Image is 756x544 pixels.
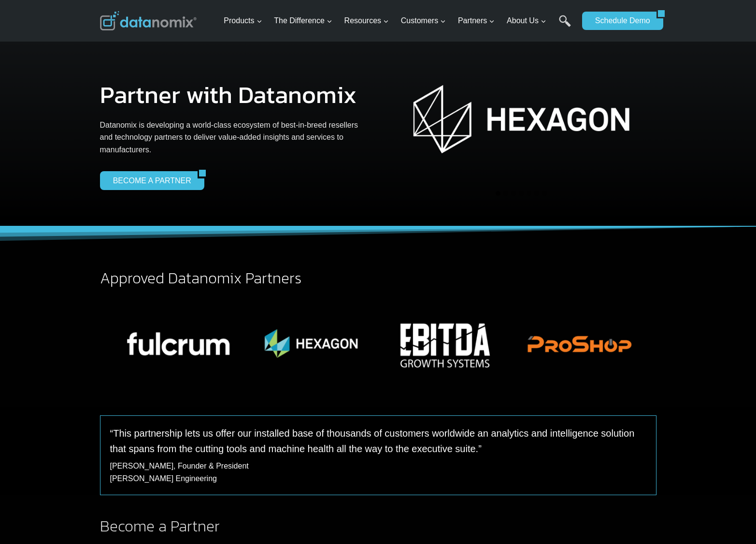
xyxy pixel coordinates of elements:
[220,5,577,37] nav: Primary Navigation
[582,12,656,30] a: Schedule Demo
[512,296,646,385] img: Datanomix + ProShop ERP
[386,73,656,185] div: 1 of 7
[534,191,539,196] button: Go to slide 6
[100,11,197,30] img: Datanomix
[511,191,516,196] button: Go to slide 3
[224,15,262,27] span: Products
[110,426,646,456] p: “This partnership lets us offer our installed base of thousands of customers worldwide an analyti...
[386,190,656,197] ul: Select a slide to show
[519,191,524,196] button: Go to slide 4
[378,296,513,385] div: 5 of 12
[401,15,446,27] span: Customers
[100,171,198,190] a: BECOME A PARTNER
[496,191,500,196] button: Go to slide 1
[507,15,546,27] span: About Us
[100,518,656,534] h2: Become a Partner
[527,191,531,196] button: Go to slide 5
[512,296,646,385] div: 6 of 12
[100,119,371,156] p: Datanomix is developing a world-class ecosystem of best-in-breed resellers and technology partner...
[110,296,646,385] div: Photo Gallery Carousel
[542,191,547,196] button: Go to slide 7
[110,462,249,470] span: [PERSON_NAME], Founder & President
[100,270,656,286] h2: Approved Datanomix Partners
[110,474,217,483] span: [PERSON_NAME] Engineering
[244,296,378,385] div: 4 of 12
[274,15,332,27] span: The Difference
[458,15,495,27] span: Partners
[244,296,378,385] img: Datanomix + Hexagon Manufacturing Intelligence
[413,82,630,156] img: Hexagon + Datanomix
[559,15,571,37] a: Search
[100,83,371,107] h1: Partner with Datanomix
[344,15,389,27] span: Resources
[110,296,244,385] div: 3 of 12
[503,191,508,196] button: Go to slide 2
[110,296,244,385] img: Datanomix + Fulcrum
